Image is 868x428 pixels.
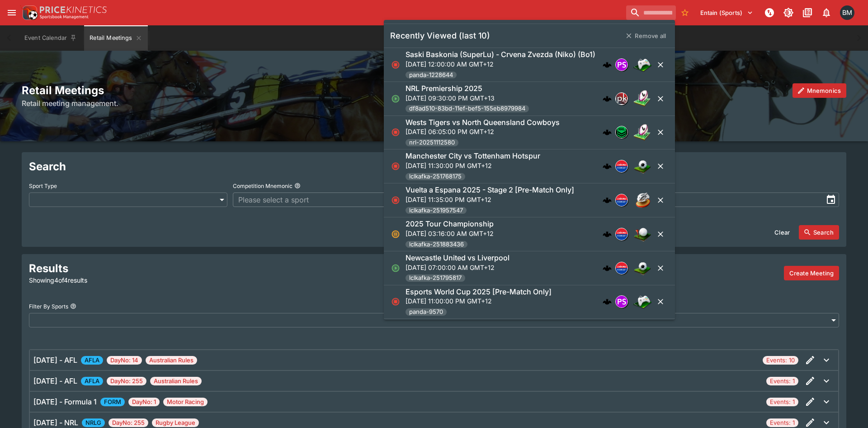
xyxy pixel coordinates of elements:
img: logo-cerberus.svg [603,128,612,137]
h6: NRL Premiership 2025 [406,84,482,93]
img: lclkafka.png [616,160,627,172]
span: AFLA [81,377,103,386]
button: Filter By Sports [70,303,76,309]
h6: Wests Tigers vs North Queensland Cowboys [406,118,560,127]
svg: Closed [391,128,400,137]
img: logo-cerberus.svg [603,196,612,205]
img: pricekinetics.png [616,93,627,105]
button: Event Calendar [19,25,82,51]
img: esports.png [633,293,651,311]
img: lclkafka.png [616,262,627,274]
span: Australian Rules [150,377,202,386]
div: cerberus [603,264,612,273]
div: lclkafka [615,262,628,274]
img: logo-cerberus.svg [603,264,612,273]
h2: Results [29,261,289,275]
button: Mnemonics [793,83,846,98]
img: logo-cerberus.svg [603,297,612,306]
h2: Retail Meetings [22,83,846,97]
span: Events: 1 [766,418,798,428]
p: [DATE] 11:35:00 PM GMT+12 [406,195,574,204]
div: cerberus [603,94,612,103]
div: pandascore [615,58,628,71]
svg: Closed [391,196,400,205]
img: rugby_league.png [633,90,651,108]
img: logo-cerberus.svg [603,94,612,103]
button: Search [799,225,839,240]
img: pandascore.png [616,296,627,308]
div: cerberus [603,162,612,171]
h6: [DATE] - Formula 1 [33,396,97,407]
p: Competition Mnemonic [233,182,292,190]
img: lclkafka.png [616,228,627,240]
h2: Search [29,159,839,173]
button: Clear [769,225,795,240]
img: logo-cerberus.svg [603,162,612,171]
input: search [626,5,676,20]
button: NOT Connected to PK [761,5,778,21]
p: Sport Type [29,182,57,190]
img: lclkafka.png [616,194,627,206]
p: [DATE] 07:00:00 AM GMT+12 [406,263,509,272]
img: golf.png [633,225,651,243]
button: Retail Meetings [84,25,147,51]
h6: Manchester City vs Tottenham Hotspur [406,151,540,161]
span: DayNo: 255 [108,418,148,428]
svg: Closed [391,60,400,69]
h6: [DATE] - AFL [33,355,77,365]
span: AFLA [81,356,103,365]
span: panda-9570 [406,308,447,317]
svg: Open [391,264,400,273]
div: cerberus [603,60,612,69]
div: cerberus [603,196,612,205]
span: NRLG [82,418,105,428]
span: DayNo: 1 [128,398,160,407]
p: [DATE] 03:16:00 AM GMT+12 [406,229,494,238]
img: rugby_league.png [633,123,651,141]
span: Australian Rules [146,356,197,365]
span: nrl-20251112580 [406,138,458,147]
div: nrl [615,126,628,139]
img: soccer.png [633,259,651,277]
div: cerberus [603,230,612,239]
span: df8ad510-83bd-11ef-bef5-155eb8979984 [406,104,529,113]
button: Byron Monk [837,3,857,23]
h6: Newcastle United vs Liverpool [406,253,509,263]
h6: Saski Baskonia (SuperLu) - Crvena Zvezda (Niko) (Bo1) [406,50,595,59]
div: pricekinetics [615,92,628,105]
p: [DATE] 11:30:00 PM GMT+12 [406,161,540,170]
p: Showing 4 of 4 results [29,275,289,285]
h6: Vuelta a Espana 2025 - Stage 2 [Pre-Match Only] [406,185,574,195]
button: No Bookmarks [678,5,692,20]
h6: 2025 Tour Championship [406,219,494,229]
img: PriceKinetics Logo [20,4,38,22]
h6: Retail meeting management. [22,98,846,109]
p: [DATE] 06:05:00 PM GMT+12 [406,127,560,136]
p: [DATE] 12:00:00 AM GMT+12 [406,59,595,69]
span: Please select a sport [238,194,417,205]
span: FORM [100,398,125,407]
img: PriceKinetics [40,6,107,13]
button: Documentation [799,5,816,21]
span: DayNo: 14 [107,356,142,365]
span: Motor Racing [163,398,208,407]
h5: Recently Viewed (last 10) [390,30,490,41]
div: lclkafka [615,160,628,173]
img: cycling.png [633,191,651,209]
span: Events: 10 [763,356,798,365]
span: Events: 1 [766,377,798,386]
span: lclkafka-251957547 [406,206,467,215]
button: Select Tenant [695,5,759,20]
h6: Esports World Cup 2025 [Pre-Match Only] [406,287,552,297]
span: panda-1228644 [406,71,457,80]
div: lclkafka [615,228,628,240]
h6: [DATE] - AFL [33,375,77,386]
button: Notifications [818,5,835,21]
span: lclkafka-251883436 [406,240,467,249]
div: lclkafka [615,194,628,207]
h6: [DATE] - NRL [33,417,78,428]
div: Byron Monk [840,5,854,20]
span: DayNo: 255 [107,377,146,386]
button: Create a new meeting by adding events [784,266,839,280]
img: Sportsbook Management [40,15,89,19]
